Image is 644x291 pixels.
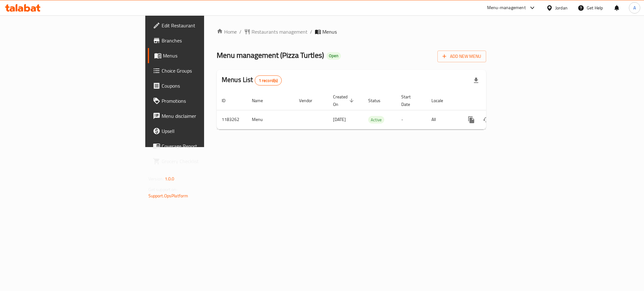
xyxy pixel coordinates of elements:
span: Name [252,97,271,104]
span: 1 record(s) [255,78,282,84]
span: Add New Menu [442,52,481,60]
a: Edit Restaurant [148,18,253,33]
span: Branches [162,37,248,44]
td: Menu [247,110,294,129]
li: / [310,28,312,36]
span: Vendor [299,97,320,104]
a: Coupons [148,78,253,93]
a: Promotions [148,93,253,108]
span: Coverage Report [162,142,248,150]
td: All [426,110,459,129]
span: Status [368,97,389,104]
span: Restaurants management [252,28,308,36]
button: Change Status [479,112,494,127]
a: Restaurants management [244,28,308,36]
span: Version: [148,175,164,183]
span: Upsell [162,127,248,135]
span: [DATE] [333,115,346,124]
div: Open [326,52,341,60]
a: Support.OpsPlatform [148,192,188,200]
span: Coupons [162,82,248,90]
th: Actions [459,91,529,110]
td: - [396,110,426,129]
h2: Menus List [222,75,282,85]
span: Start Date [401,93,419,108]
span: Locale [431,97,451,104]
span: ID [222,97,234,104]
span: Promotions [162,97,248,105]
span: A [633,4,636,11]
a: Menus [148,48,253,63]
span: Get support on: [148,185,177,194]
button: Add New Menu [437,51,486,62]
a: Coverage Report [148,139,253,154]
a: Choice Groups [148,63,253,78]
span: Edit Restaurant [162,22,248,29]
span: Menus [163,52,248,59]
button: more [464,112,479,127]
a: Upsell [148,124,253,139]
div: Active [368,116,384,124]
nav: breadcrumb [217,28,486,36]
div: Menu-management [487,4,526,12]
span: Open [326,53,341,58]
span: Menu disclaimer [162,112,248,120]
span: Active [368,116,384,124]
a: Grocery Checklist [148,154,253,169]
span: Menus [322,28,337,36]
div: Jordan [555,4,568,11]
span: Created On [333,93,356,108]
a: Menu disclaimer [148,108,253,124]
span: Grocery Checklist [162,157,248,165]
span: 1.0.0 [165,175,175,183]
div: Total records count [255,75,282,85]
span: Choice Groups [162,67,248,74]
table: enhanced table [217,91,529,129]
div: Export file [469,73,484,88]
span: Menu management ( Pizza Turtles ) [217,48,324,62]
a: Branches [148,33,253,48]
